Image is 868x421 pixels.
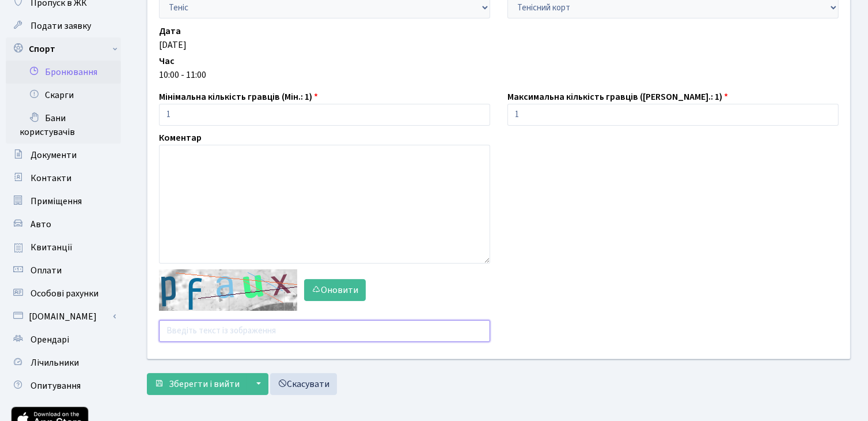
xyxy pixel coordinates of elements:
[159,320,490,342] input: Введіть текст із зображення
[6,236,121,259] a: Квитанції
[6,61,121,84] a: Бронювання
[6,167,121,190] a: Контакти
[31,195,82,208] span: Приміщення
[6,14,121,37] a: Подати заявку
[31,379,81,392] span: Опитування
[147,373,247,395] button: Зберегти і вийти
[31,241,73,254] span: Квитанції
[6,328,121,351] a: Орендарі
[6,282,121,305] a: Особові рахунки
[6,84,121,107] a: Скарги
[507,90,728,104] label: Максимальна кількість гравців ([PERSON_NAME].: 1)
[6,107,121,144] a: Бани користувачів
[6,305,121,328] a: [DOMAIN_NAME]
[159,131,202,145] label: Коментар
[31,218,51,231] span: Авто
[304,279,366,301] button: Оновити
[31,172,71,185] span: Контакти
[31,149,77,161] span: Документи
[159,38,839,52] div: [DATE]
[159,90,318,104] label: Мінімальна кількість гравців (Мін.: 1)
[159,24,181,38] label: Дата
[6,374,121,397] a: Опитування
[6,37,121,61] a: Спорт
[31,333,69,346] span: Орендарі
[31,264,62,277] span: Оплати
[31,287,98,300] span: Особові рахунки
[31,20,91,32] span: Подати заявку
[6,351,121,374] a: Лічильники
[270,373,337,395] a: Скасувати
[169,378,240,390] span: Зберегти і вийти
[6,190,121,213] a: Приміщення
[31,356,79,369] span: Лічильники
[6,213,121,236] a: Авто
[159,269,297,311] img: default
[159,68,839,82] div: 10:00 - 11:00
[6,259,121,282] a: Оплати
[6,144,121,167] a: Документи
[159,54,175,68] label: Час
